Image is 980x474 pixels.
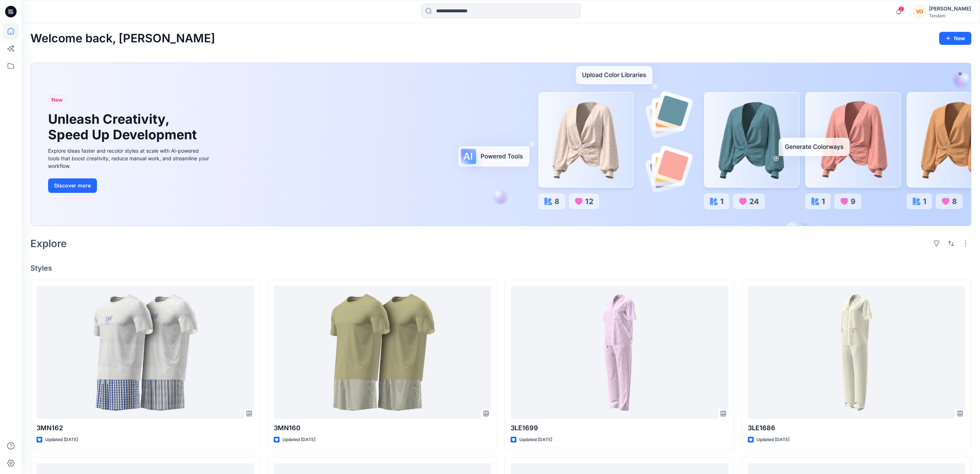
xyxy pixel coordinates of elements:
[30,264,971,272] h4: Styles
[913,5,926,18] div: VO
[748,286,966,419] a: 3LE1686
[48,178,97,193] button: Discover more
[939,32,971,45] button: New
[37,423,254,433] p: 3MN162
[45,436,78,444] p: Updated [DATE]
[519,436,552,444] p: Updated [DATE]
[30,238,67,249] h2: Explore
[748,423,966,433] p: 3LE1686
[282,436,315,444] p: Updated [DATE]
[37,286,254,419] a: 3MN162
[48,178,211,193] a: Discover more
[48,111,200,143] h1: Unleash Creativity, Speed Up Development
[274,423,491,433] p: 3MN160
[51,96,63,104] span: New
[30,32,215,45] h2: Welcome back, [PERSON_NAME]
[274,286,491,419] a: 3MN160
[898,6,904,12] span: 2
[929,4,971,13] div: [PERSON_NAME]
[757,436,789,444] p: Updated [DATE]
[511,286,728,419] a: 3LE1699
[511,423,728,433] p: 3LE1699
[48,147,211,170] div: Explore ideas faster and recolor styles at scale with AI-powered tools that boost creativity, red...
[929,13,971,18] div: Tendam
